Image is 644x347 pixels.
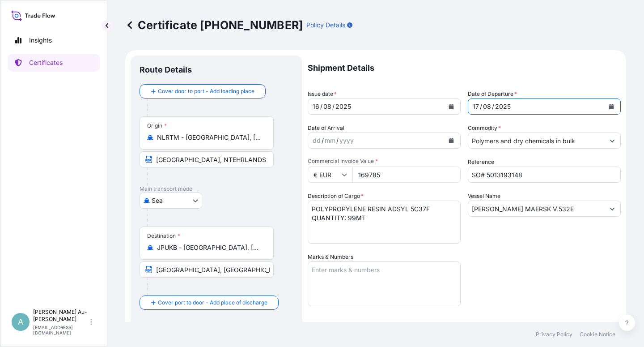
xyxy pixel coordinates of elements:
[324,135,336,146] div: month,
[308,124,344,133] span: Date of Arrival
[604,99,619,114] button: Calendar
[308,253,353,261] label: Marks & Numbers
[147,232,180,240] div: Destination
[492,101,494,112] div: /
[468,158,494,167] label: Reference
[494,101,512,112] div: year,
[580,331,615,338] a: Cookie Notice
[322,135,324,146] div: /
[8,31,100,49] a: Insights
[308,192,364,201] label: Description of Cargo
[33,325,89,335] p: [EMAIL_ADDRESS][DOMAIN_NAME]
[468,124,501,133] label: Commodity
[18,317,23,326] span: A
[444,133,458,148] button: Calendar
[308,201,461,244] textarea: POLYPROPYLENE RESIN ADSYL 5C37F QUANTITY: 99MT
[140,64,192,75] p: Route Details
[125,18,303,32] p: Certificate [PHONE_NUMBER]
[312,101,320,112] div: day,
[152,196,163,205] span: Sea
[482,101,492,112] div: month,
[339,135,355,146] div: year,
[158,87,254,96] span: Cover door to port - Add loading place
[308,158,461,165] span: Commercial Invoice Value
[320,101,322,112] div: /
[536,331,572,338] a: Privacy Policy
[352,167,461,183] input: Enter amount
[312,135,322,146] div: day,
[604,133,620,149] button: Show suggestions
[147,122,167,129] div: Origin
[140,84,266,99] button: Cover door to port - Add loading place
[308,90,337,99] span: Issue date
[468,133,604,149] input: Type to search commodity
[140,193,202,209] button: Select transport
[140,185,293,193] p: Main transport mode
[472,101,480,112] div: day,
[140,151,274,167] input: Text to appear on certificate
[158,298,267,307] span: Cover port to door - Add place of discharge
[157,133,263,142] input: Origin
[29,36,52,45] p: Insights
[336,135,339,146] div: /
[444,99,458,114] button: Calendar
[33,308,89,323] p: [PERSON_NAME] Au-[PERSON_NAME]
[157,243,263,252] input: Destination
[322,101,332,112] div: month,
[308,56,621,81] p: Shipment Details
[468,90,517,99] span: Date of Departure
[468,192,500,201] label: Vessel Name
[468,167,621,183] input: Enter booking reference
[8,54,100,72] a: Certificates
[332,101,335,112] div: /
[140,261,274,278] input: Text to appear on certificate
[604,201,620,217] button: Show suggestions
[306,21,345,30] p: Policy Details
[335,101,352,112] div: year,
[140,296,279,310] button: Cover port to door - Add place of discharge
[468,201,604,217] input: Type to search vessel name or IMO
[480,101,482,112] div: /
[29,58,63,67] p: Certificates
